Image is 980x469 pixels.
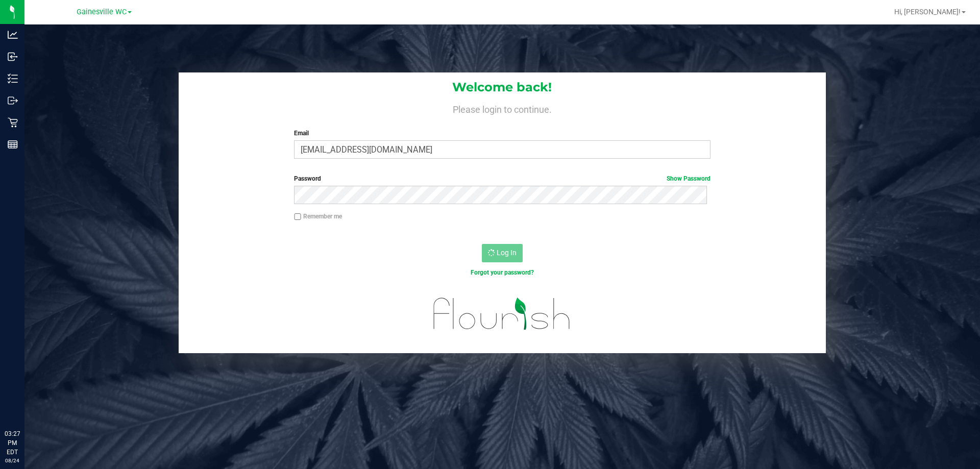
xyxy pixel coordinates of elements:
[77,8,127,16] span: Gainesville WC
[179,81,826,94] h1: Welcome back!
[8,117,18,128] inline-svg: Retail
[294,212,342,221] label: Remember me
[5,429,20,457] p: 03:27 PM EDT
[294,129,710,138] label: Email
[5,457,20,464] p: 08/24
[294,213,301,220] input: Remember me
[8,139,18,150] inline-svg: Reports
[667,175,710,182] a: Show Password
[421,288,583,340] img: flourish_logo.svg
[482,244,523,262] button: Log In
[497,249,517,257] span: Log In
[894,8,961,16] span: Hi, [PERSON_NAME]!
[471,269,534,276] a: Forgot your password?
[294,175,321,182] span: Password
[179,102,826,114] h4: Please login to continue.
[8,73,18,84] inline-svg: Inventory
[8,95,18,106] inline-svg: Outbound
[8,52,18,62] inline-svg: Inbound
[8,30,18,40] inline-svg: Analytics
